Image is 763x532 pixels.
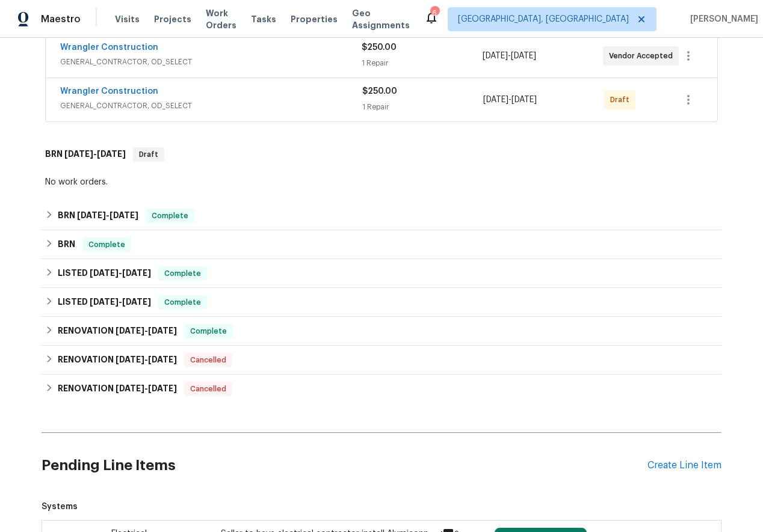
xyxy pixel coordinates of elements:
span: [PERSON_NAME] [685,13,758,25]
div: RENOVATION [DATE]-[DATE]Cancelled [42,375,721,403]
span: Complete [159,296,206,308]
span: [DATE] [148,355,177,364]
span: GENERAL_CONTRACTOR, OD_SELECT [60,56,362,68]
span: [DATE] [90,298,119,306]
span: Systems [42,501,721,513]
span: [DATE] [116,355,144,364]
h6: LISTED [58,266,151,281]
span: Complete [159,268,206,280]
span: Cancelled [185,354,231,366]
div: BRN [DATE]-[DATE]Draft [42,135,721,174]
span: [DATE] [511,96,537,104]
span: $250.00 [362,87,397,96]
span: [DATE] [148,326,177,335]
span: Complete [185,325,232,337]
span: Projects [154,13,191,25]
span: $250.00 [362,43,397,52]
span: Properties [291,13,338,25]
span: [GEOGRAPHIC_DATA], [GEOGRAPHIC_DATA] [458,13,629,25]
a: Wrangler Construction [60,43,158,52]
span: Draft [610,94,634,106]
div: BRN Complete [42,230,721,259]
span: [DATE] [483,96,508,104]
div: 6 [430,7,439,19]
span: - [116,355,177,364]
h6: RENOVATION [58,382,177,396]
h6: BRN [58,209,138,223]
span: Tasks [251,15,276,23]
span: - [116,384,177,393]
div: LISTED [DATE]-[DATE]Complete [42,259,721,288]
div: 1 Repair [362,101,483,113]
a: Wrangler Construction [60,87,158,96]
span: [DATE] [97,150,126,158]
span: [DATE] [122,298,151,306]
span: [DATE] [116,326,144,335]
span: Complete [84,239,130,251]
div: RENOVATION [DATE]-[DATE]Complete [42,317,721,346]
div: 1 Repair [362,57,482,69]
span: - [90,269,151,277]
h6: RENOVATION [58,324,177,338]
span: GENERAL_CONTRACTOR, OD_SELECT [60,100,362,112]
span: Geo Assignments [352,7,410,31]
div: Create Line Item [647,460,721,471]
span: - [116,326,177,335]
span: [DATE] [148,384,177,393]
h6: BRN [45,147,126,162]
span: - [483,94,537,106]
span: Complete [147,210,193,222]
span: [DATE] [122,269,151,277]
span: Draft [134,148,163,161]
span: Work Orders [206,7,236,31]
span: [DATE] [483,52,508,60]
h6: RENOVATION [58,353,177,367]
span: [DATE] [90,269,119,277]
div: RENOVATION [DATE]-[DATE]Cancelled [42,346,721,375]
span: Vendor Accepted [609,50,678,62]
span: Visits [115,13,140,25]
span: [DATE] [116,384,144,393]
div: BRN [DATE]-[DATE]Complete [42,201,721,230]
span: - [90,298,151,306]
span: - [64,150,126,158]
span: [DATE] [64,150,93,158]
span: Cancelled [185,383,231,395]
span: [DATE] [77,211,106,219]
span: - [483,50,536,62]
h6: BRN [58,237,75,252]
div: No work orders. [45,176,718,188]
span: Maestro [41,13,81,25]
span: - [77,211,138,219]
span: [DATE] [511,52,536,60]
h6: LISTED [58,295,151,310]
span: [DATE] [110,211,138,219]
h2: Pending Line Items [42,438,647,494]
div: LISTED [DATE]-[DATE]Complete [42,288,721,317]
